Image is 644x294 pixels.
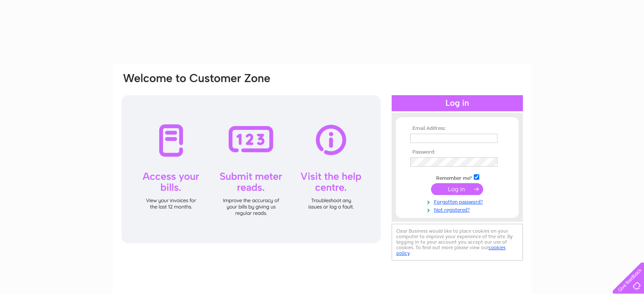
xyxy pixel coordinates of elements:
a: cookies policy [396,245,506,256]
div: Clear Business would like to place cookies on your computer to improve your experience of the sit... [392,224,523,261]
td: Remember me? [408,173,506,181]
a: Forgotten password? [410,197,506,205]
th: Password: [408,149,506,155]
a: Not registered? [410,205,506,213]
th: Email Address: [408,126,506,132]
input: Submit [431,183,483,195]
